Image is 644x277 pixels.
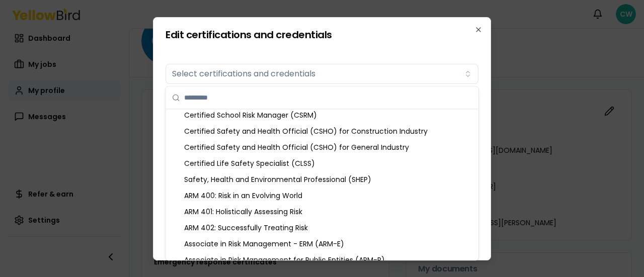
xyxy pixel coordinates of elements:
div: ARM 400: Risk in an Evolving World [168,188,476,204]
button: Select certifications and credentials [166,64,478,84]
div: Safety, Health and Environmental Professional (SHEP) [168,171,476,188]
h2: Edit certifications and credentials [166,30,478,40]
div: Certified Safety and Health Official (CSHO) for General Industry [168,139,476,155]
div: Suggestions [166,109,478,260]
div: Associate in Risk Management for Public Entities (ARM-P) [168,252,476,268]
div: Certified Life Safety Specialist (CLSS) [168,155,476,171]
div: ARM 402: Successfully Treating Risk [168,220,476,236]
div: Associate in Risk Management - ERM (ARM-E) [168,236,476,252]
div: Certified School Risk Manager (CSRM) [168,107,476,123]
div: ARM 401: Holistically Assessing Risk [168,204,476,220]
div: Certified Safety and Health Official (CSHO) for Construction Industry [168,123,476,139]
